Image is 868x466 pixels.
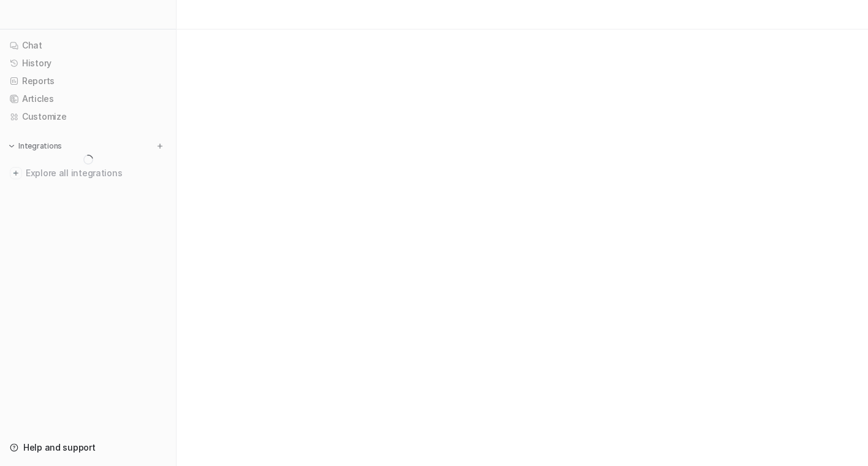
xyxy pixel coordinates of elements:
a: Help and support [5,439,171,456]
button: Integrations [5,140,66,152]
p: Integrations [18,141,62,151]
img: expand menu [7,142,16,150]
a: Explore all integrations [5,165,171,182]
a: Articles [5,90,171,107]
span: Explore all integrations [26,163,166,183]
img: menu_add.svg [156,142,164,150]
img: explore all integrations [10,167,22,179]
a: Chat [5,37,171,54]
a: Reports [5,72,171,90]
a: Customize [5,108,171,125]
a: History [5,55,171,72]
